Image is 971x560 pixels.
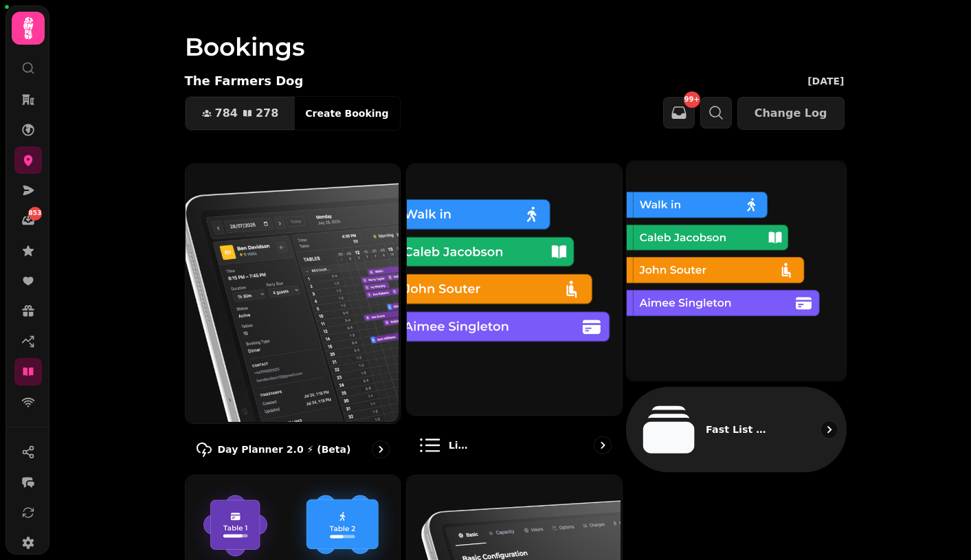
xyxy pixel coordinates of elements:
[215,108,238,119] span: 784
[807,74,844,88] p: [DATE]
[374,443,388,456] svg: go to
[29,209,42,219] span: 853
[706,423,766,436] p: Fast List View ⚡ (New)
[737,97,845,130] button: Change Log
[186,97,295,130] button: 784278
[406,164,623,469] a: List viewList view
[185,164,401,469] a: Day Planner 2.0 ⚡ (Beta)Day Planner 2.0 ⚡ (Beta)
[256,108,278,119] span: 278
[185,71,304,91] p: The Farmers Dog
[684,96,700,103] span: 99+
[596,438,610,452] svg: go to
[305,109,388,118] span: Create Booking
[449,438,472,452] p: List view
[626,161,847,473] a: Fast List View ⚡ (New)Fast List View ⚡ (New)
[755,108,827,119] span: Change Log
[822,423,836,436] svg: go to
[218,443,351,456] p: Day Planner 2.0 ⚡ (Beta)
[625,160,845,379] img: Fast List View ⚡ (New)
[14,207,42,234] a: 853
[294,97,399,130] button: Create Booking
[405,163,621,414] img: List view
[184,163,399,422] img: Day Planner 2.0 ⚡ (Beta)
